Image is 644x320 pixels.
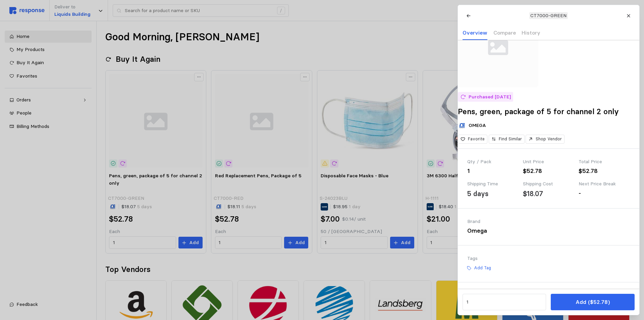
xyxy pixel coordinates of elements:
[523,167,574,176] div: $52.78
[526,135,565,144] button: Shop Vendor
[466,296,542,308] input: Qty
[467,255,630,262] div: Tags
[468,136,485,142] p: Favorite
[464,263,493,273] button: Add Tag
[468,93,511,101] p: Purchased [DATE]
[523,180,574,188] div: Shipping Cost
[551,294,634,310] button: Add ($52.78)
[536,136,562,142] p: Shop Vendor
[463,29,487,37] p: Overview
[458,106,639,117] h2: Pens, green, package of 5 for channel 2 only
[474,265,491,271] p: Add Tag
[579,167,630,176] div: $52.78
[458,135,487,144] button: Favorite
[488,135,524,144] button: Find Similar
[493,29,516,37] p: Compare
[498,136,522,142] p: Find Similar
[579,189,630,198] div: -
[467,226,546,235] div: Omega
[522,29,540,37] p: History
[467,180,518,188] div: Shipping Time
[579,158,630,166] div: Total Price
[469,122,486,129] p: OMEGA
[523,158,574,166] div: Unit Price
[530,12,567,19] p: CT7000-GREEN
[579,180,630,188] div: Next Price Break
[458,7,538,87] img: svg%3e
[467,218,546,225] div: Brand
[467,189,488,199] div: 5 days
[575,298,609,306] p: Add ($52.78)
[467,167,518,176] div: 1
[523,189,543,199] div: $18.07
[467,158,518,166] div: Qty / Pack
